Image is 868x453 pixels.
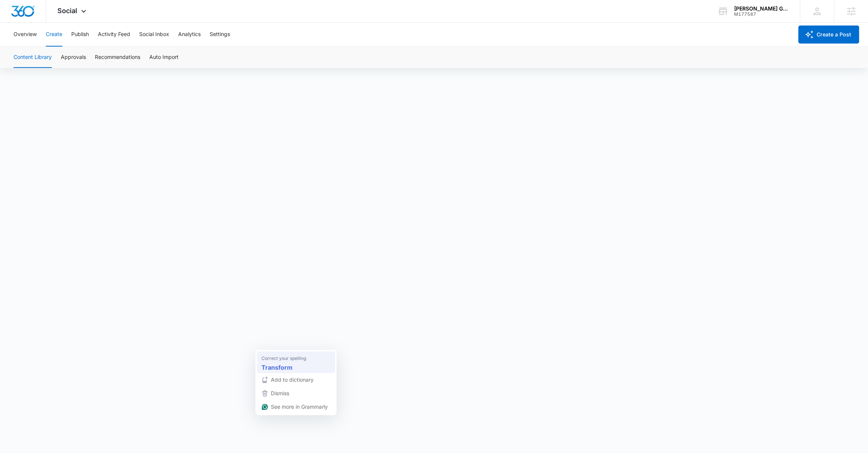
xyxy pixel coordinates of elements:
[178,23,201,47] button: Analytics
[734,12,789,17] div: account id
[61,47,86,68] button: Approvals
[139,23,169,47] button: Social Inbox
[734,6,789,12] div: account name
[149,47,179,68] button: Auto Import
[798,26,859,44] button: Create a Post
[210,23,230,47] button: Settings
[14,23,37,47] button: Overview
[46,23,62,47] button: Create
[95,47,140,68] button: Recommendations
[57,7,77,15] span: Social
[14,47,52,68] button: Content Library
[98,23,130,47] button: Activity Feed
[71,23,89,47] button: Publish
